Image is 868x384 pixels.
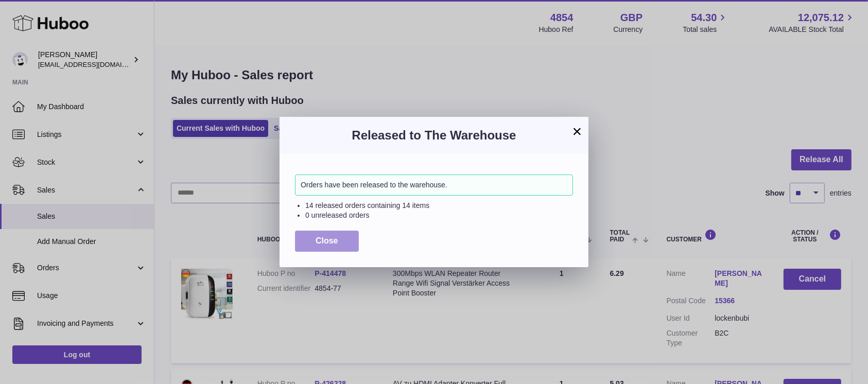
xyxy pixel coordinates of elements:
li: 14 released orders containing 14 items [305,201,573,211]
button: × [571,125,583,137]
button: Close [295,231,359,252]
h3: Released to The Warehouse [295,127,573,144]
li: 0 unreleased orders [305,211,573,220]
div: Orders have been released to the warehouse. [295,174,573,196]
span: Close [316,236,338,245]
